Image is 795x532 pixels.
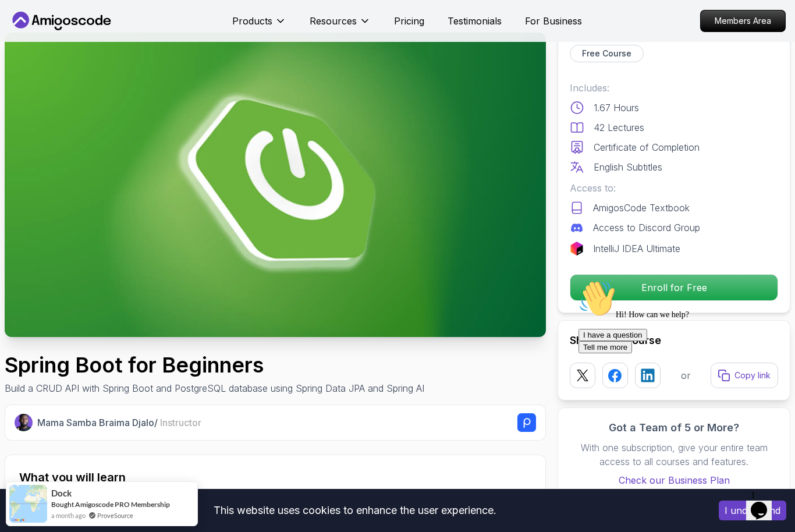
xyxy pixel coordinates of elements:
[582,48,631,59] p: Free Course
[570,441,778,469] p: With one subscription, give your entire team access to all courses and features.
[5,5,42,42] img: :wave:
[594,101,639,115] p: 1.67 Hours
[15,414,33,432] img: Nelson Djalo
[594,160,662,174] p: English Subtitles
[701,10,785,31] p: Members Area
[5,5,214,78] div: 👋Hi! How can we help?I have a questionTell me more
[160,417,201,428] span: Instructor
[37,416,201,430] p: Mama Samba Braima Djalo /
[51,510,86,520] span: a month ago
[51,500,74,509] span: Bought
[570,81,778,95] p: Includes:
[593,221,700,235] p: Access to Discord Group
[574,275,783,480] iframe: chat widget
[570,275,778,300] p: Enroll for Free
[5,353,424,377] h1: Spring Boot for Beginners
[594,120,644,134] p: 42 Lectures
[51,488,72,498] span: Dock
[746,485,783,520] iframe: chat widget
[75,500,170,509] a: Amigoscode PRO Membership
[310,14,357,28] p: Resources
[593,242,680,256] p: IntelliJ IDEA Ultimate
[19,469,531,485] h2: What you will learn
[232,14,272,28] p: Products
[310,14,371,37] button: Resources
[570,420,778,436] h3: Got a Team of 5 or More?
[570,242,584,256] img: jetbrains logo
[5,381,424,395] p: Build a CRUD API with Spring Boot and PostgreSQL database using Spring Data JPA and Spring AI
[448,14,502,28] a: Testimonials
[97,510,133,520] a: ProveSource
[5,33,546,337] img: spring-boot-for-beginners_thumbnail
[570,181,778,195] p: Access to:
[232,14,286,37] button: Products
[570,473,778,487] a: Check our Business Plan
[5,35,115,44] span: Hi! How can we help?
[570,332,778,349] h2: Share this Course
[593,201,690,215] p: AmigosCode Textbook
[9,485,47,523] img: provesource social proof notification image
[9,498,701,523] div: This website uses cookies to enhance the user experience.
[719,501,786,520] button: Accept cookies
[570,274,778,301] button: Enroll for Free
[5,66,58,78] button: Tell me more
[594,140,700,154] p: Certificate of Completion
[5,54,73,66] button: I have a question
[394,14,424,28] a: Pricing
[525,14,582,28] a: For Business
[700,10,786,32] a: Members Area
